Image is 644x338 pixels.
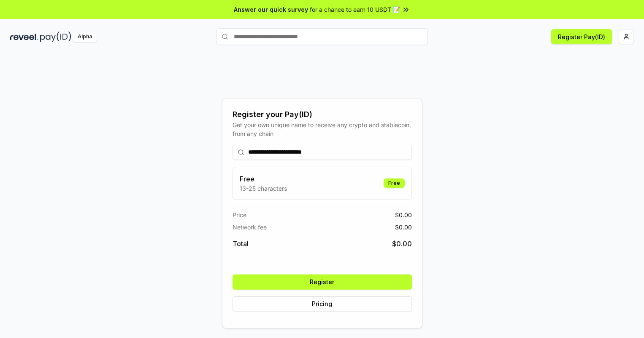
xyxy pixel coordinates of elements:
[551,29,612,44] button: Register Pay(ID)
[240,174,287,184] h3: Free
[233,120,412,138] div: Get your own unique name to receive any crypto and stablecoin, from any chain
[233,223,267,232] span: Network fee
[395,223,412,232] span: $ 0.00
[384,178,405,188] div: Free
[73,32,97,42] div: Alpha
[395,210,412,219] span: $ 0.00
[10,32,38,42] img: reveel_dark
[233,274,412,290] button: Register
[240,184,287,193] p: 13-25 characters
[233,296,412,311] button: Pricing
[40,32,71,42] img: pay_id
[233,109,412,120] div: Register your Pay(ID)
[233,210,246,219] span: Price
[310,5,400,14] span: for a chance to earn 10 USDT 📝
[392,239,412,249] span: $ 0.00
[233,239,249,249] span: Total
[234,5,308,14] span: Answer our quick survey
